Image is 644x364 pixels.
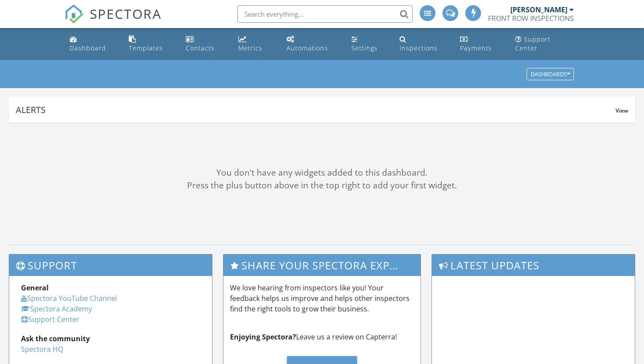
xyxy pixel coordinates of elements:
strong: Enjoying Spectora? [230,332,296,342]
a: Spectora HQ [21,344,63,354]
div: Dashboards [531,71,570,78]
a: Inspections [396,32,449,57]
a: Spectora Academy [21,304,92,314]
a: Automations (Advanced) [283,32,341,57]
div: Contacts [186,44,215,52]
a: Metrics [235,32,276,57]
div: Alerts [16,104,616,116]
a: Settings [348,32,389,57]
a: SPECTORA [64,12,162,30]
a: Contacts [182,32,228,57]
div: Templates [129,44,163,52]
span: SPECTORA [90,4,162,23]
div: Support Center [515,35,551,52]
a: Support Center [21,315,79,324]
div: FRONT ROW INSPECTIONS [488,14,574,23]
p: Leave us a review on Capterra! [230,332,414,342]
div: Payments [460,44,492,52]
div: Dashboard [70,44,106,52]
p: We love hearing from inspectors like you! Your feedback helps us improve and helps other inspecto... [230,283,414,314]
div: Press the plus button above in the top right to add your first widget. [9,179,635,192]
a: Templates [125,32,175,57]
div: [PERSON_NAME] [510,5,567,14]
input: Search everything... [237,5,413,23]
div: You don't have any widgets added to this dashboard. [9,166,635,179]
div: Inspections [400,44,438,52]
a: Payments [456,32,505,57]
h3: Latest Updates [432,254,635,276]
h3: Support [9,254,212,276]
a: Spectora YouTube Channel [21,293,117,303]
a: Support Center [512,32,578,57]
h3: Share Your Spectora Experience [223,254,421,276]
div: Settings [351,44,378,52]
img: The Best Home Inspection Software - Spectora [64,4,84,24]
a: Dashboard [66,32,118,57]
div: Ask the community [21,333,200,344]
button: Dashboards [527,68,574,81]
strong: General [21,283,49,293]
span: View [616,107,628,114]
div: Automations [287,44,328,52]
div: Metrics [238,44,262,52]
